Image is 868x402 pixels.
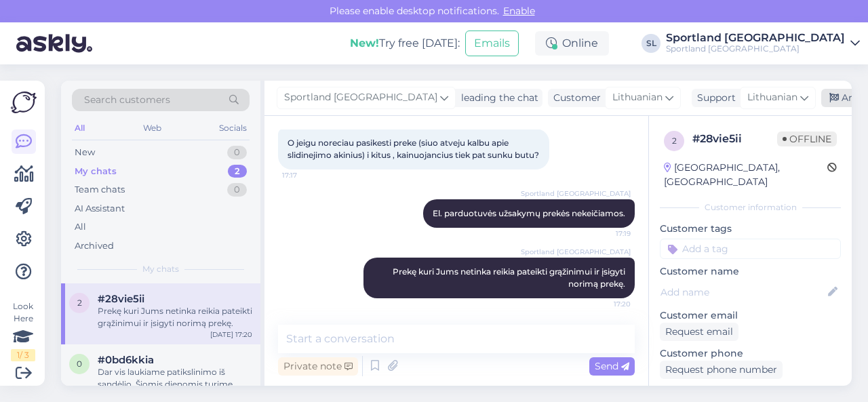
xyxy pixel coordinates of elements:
div: 0 [227,146,247,159]
div: 2 [228,165,247,178]
div: Sportland [GEOGRAPHIC_DATA] [666,43,845,54]
span: O jeigu noreciau pasikesti preke (siuo atveju kalbu apie slidinejimo akinius) i kitus , kainuojan... [288,138,539,160]
span: Enable [499,5,539,17]
div: leading the chat [456,91,538,105]
a: Sportland [GEOGRAPHIC_DATA]Sportland [GEOGRAPHIC_DATA] [666,33,860,54]
div: Customer information [660,201,841,214]
span: 17:17 [282,170,333,180]
span: Search customers [84,93,170,107]
div: 0 [227,183,247,197]
button: Emails [465,31,519,56]
div: [GEOGRAPHIC_DATA], [GEOGRAPHIC_DATA] [664,161,827,189]
div: [DATE] 17:20 [210,329,252,340]
span: Sportland [GEOGRAPHIC_DATA] [284,90,437,105]
div: Request email [660,323,738,341]
span: 0 [77,359,82,369]
span: El. parduotuvės užsakymų prekės nekeičiamos. [433,208,625,218]
div: Support [692,91,736,105]
span: Sportland [GEOGRAPHIC_DATA] [521,188,631,199]
img: Askly Logo [11,92,37,113]
span: Lithuanian [612,90,663,105]
div: SL [642,34,660,53]
div: Sportland [GEOGRAPHIC_DATA] [666,33,845,43]
b: New! [350,37,379,49]
span: Send [595,360,629,372]
div: Team chats [75,183,125,197]
div: All [75,220,86,234]
span: Prekę kuri Jums netinka reikia pateikti grąžinimui ir įsigyti norimą prekę. [393,266,627,289]
div: My chats [75,165,117,178]
span: 2 [77,298,82,308]
input: Add name [660,285,825,300]
div: Dar vis laukiame patikslinimo iš sandėlio. Šiomis dienomis turime didelį užsakymų srautą, atsipra... [98,366,252,390]
div: All [72,119,87,137]
div: Request phone number [660,361,783,379]
span: 17:20 [580,299,631,309]
span: Sportland [GEOGRAPHIC_DATA] [521,247,631,257]
div: 1 / 3 [11,349,35,361]
span: #0bd6kkia [98,354,154,366]
div: Customer [548,91,601,105]
div: Look Here [11,300,35,361]
div: Online [535,31,609,56]
span: Offline [777,132,837,146]
p: Customer name [660,264,841,279]
div: Web [140,119,164,137]
span: 17:19 [580,228,631,239]
span: My chats [142,263,179,275]
div: Private note [278,357,358,376]
div: Prekę kuri Jums netinka reikia pateikti grąžinimui ir įsigyti norimą prekę. [98,305,252,329]
p: Customer phone [660,346,841,361]
div: New [75,146,95,159]
div: Try free [DATE]: [350,35,460,52]
input: Add a tag [660,239,841,259]
div: Socials [216,119,250,137]
span: 2 [672,136,677,146]
p: Visited pages [660,384,841,399]
p: Customer email [660,308,841,323]
div: # 28vie5ii [692,131,777,147]
p: Customer tags [660,222,841,236]
div: Archived [75,239,114,253]
span: #28vie5ii [98,293,144,305]
div: AI Assistant [75,202,125,216]
span: Lithuanian [747,90,797,105]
